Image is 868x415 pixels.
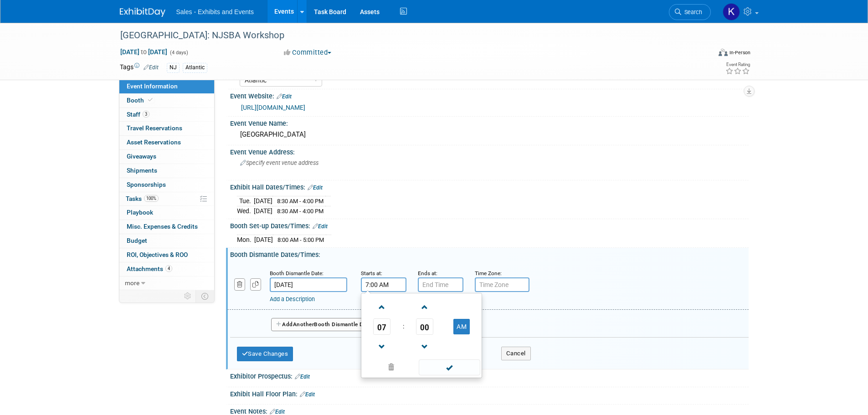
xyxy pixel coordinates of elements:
div: [GEOGRAPHIC_DATA] [237,128,742,142]
td: Toggle Event Tabs [195,290,214,302]
a: Misc. Expenses & Credits [119,220,214,234]
span: Staff [127,111,149,118]
div: Booth Set-up Dates/Times: [230,219,749,231]
a: Edit [313,223,328,230]
a: Increment Hour [373,295,390,318]
button: AddAnotherBooth Dismantle Date [271,318,377,332]
img: ExhibitDay [120,8,165,17]
span: [DATE] [DATE] [120,48,168,56]
small: Starts at: [361,270,382,277]
a: Clear selection [363,361,420,374]
i: Booth reservation complete [148,97,153,102]
span: Event Information [127,82,178,90]
td: Mon. [237,235,254,244]
a: Decrement Minute [416,335,433,358]
span: Misc. Expenses & Credits [127,223,198,230]
div: Booth Dismantle Dates/Times: [230,248,749,259]
div: Exhibit Hall Dates/Times: [230,180,749,192]
span: 8:30 AM - 4:00 PM [277,198,324,205]
a: Event Information [119,80,214,93]
span: Budget [127,237,147,244]
td: [DATE] [254,235,273,244]
a: Edit [144,64,159,71]
a: Edit [270,409,285,415]
div: Exhibitor Prospectus: [230,369,749,381]
span: Sponsorships [127,181,166,188]
div: Event Venue Address: [230,145,749,157]
a: Attachments4 [119,262,214,276]
td: [DATE] [254,206,272,215]
span: Asset Reservations [127,138,181,146]
a: Edit [300,391,315,398]
a: Asset Reservations [119,136,214,149]
input: Date [270,277,347,292]
div: In-Person [729,49,750,56]
td: Tue. [237,196,254,206]
span: Pick Hour [373,318,390,335]
div: Event Venue Name: [230,117,749,128]
a: Playbook [119,206,214,220]
a: Add a Description [270,296,315,302]
a: Budget [119,234,214,248]
span: 100% [144,195,159,202]
span: Giveaways [127,153,156,160]
span: Tasks [126,195,159,202]
span: Travel Reservations [127,124,182,132]
span: Attachments [127,265,172,272]
a: Decrement Hour [373,335,390,358]
div: NJ [167,63,180,72]
img: Format-Inperson.png [719,49,728,56]
a: Staff3 [119,108,214,122]
span: Sales - Exhibits and Events [176,8,254,15]
a: Search [669,4,711,20]
div: [GEOGRAPHIC_DATA]: NJSBA Workshop [117,27,697,44]
input: Time Zone [475,277,529,292]
td: [DATE] [254,196,272,206]
span: Specify event venue address [240,159,318,166]
div: Exhibit Hall Floor Plan: [230,387,749,399]
span: Pick Minute [416,318,433,335]
td: Tags [120,62,159,73]
a: Edit [308,184,323,191]
img: Kara Haven [723,3,740,20]
input: End Time [418,277,463,292]
a: Sponsorships [119,178,214,192]
a: Edit [277,93,292,100]
span: Shipments [127,167,157,174]
a: Increment Minute [416,295,433,318]
a: Travel Reservations [119,122,214,135]
span: Booth [127,97,154,104]
span: 4 [165,265,172,272]
span: more [125,279,139,287]
input: Start Time [361,277,406,292]
small: Booth Dismantle Date: [270,270,324,277]
span: (4 days) [169,50,188,56]
button: AM [453,319,470,334]
td: Personalize Event Tab Strip [180,290,196,302]
div: Event Rating [725,62,750,67]
td: Wed. [237,206,254,215]
span: 8:00 AM - 5:00 PM [277,236,324,243]
button: Save Changes [237,347,293,361]
button: Cancel [501,347,531,360]
span: to [139,48,148,56]
td: : [401,318,406,335]
div: Event Format [657,47,751,61]
span: Another [293,321,314,328]
a: Shipments [119,164,214,178]
a: ROI, Objectives & ROO [119,248,214,262]
div: Atlantic [183,63,207,72]
button: Committed [281,48,335,57]
a: [URL][DOMAIN_NAME] [241,104,305,111]
a: Done [418,362,481,374]
a: Booth [119,94,214,108]
a: Giveaways [119,150,214,164]
span: 8:30 AM - 4:00 PM [277,208,324,215]
small: Time Zone: [475,270,502,277]
span: Playbook [127,209,153,216]
small: Ends at: [418,270,437,277]
a: Edit [295,374,310,380]
a: Tasks100% [119,192,214,206]
span: 3 [143,111,149,118]
a: more [119,277,214,290]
